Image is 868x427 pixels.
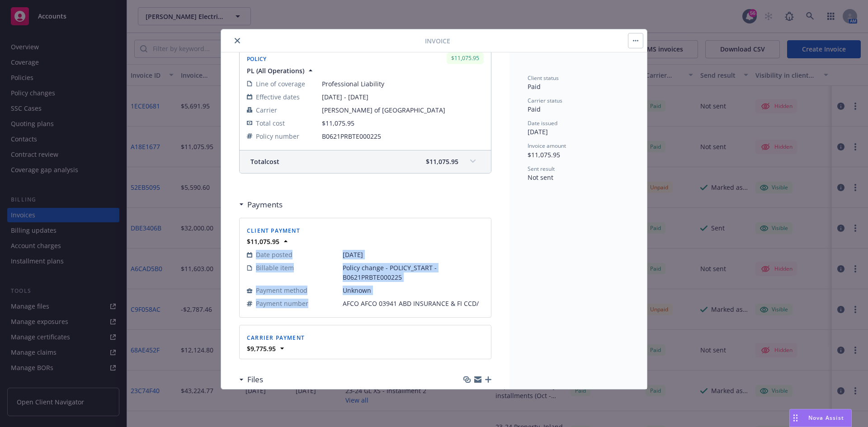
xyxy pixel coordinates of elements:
span: Effective dates [256,92,300,102]
span: Paid [528,82,541,91]
strong: $11,075.95 [247,237,279,246]
button: close [232,35,243,46]
span: Policy number [256,131,299,141]
span: [DATE] - [DATE] [322,92,484,102]
span: Not sent [528,173,553,182]
span: B0621PRBTE000225 [322,131,484,141]
button: PL (All Operations) [247,66,315,75]
span: $11,075.95 [528,150,560,159]
h3: Files [247,374,263,385]
span: Unknown [343,286,484,295]
span: Client status [528,74,559,82]
div: $11,075.95 [447,52,484,64]
div: Payments [239,199,283,211]
span: Paid [528,105,541,113]
span: Policy change - POLICY_START - B0621PRBTE000225 [343,263,484,282]
span: Nova Assist [808,414,844,422]
span: Payment number [256,299,308,308]
span: Client payment [247,227,300,235]
button: Nova Assist [789,409,852,427]
span: Sent result [528,165,555,173]
span: Invoice amount [528,142,566,150]
span: $11,075.95 [322,119,354,127]
span: Date posted [256,250,292,259]
div: Files [239,374,263,385]
h3: Payments [247,199,283,211]
span: Invoice [425,36,450,46]
span: Professional Liability [322,79,484,89]
span: Billable item [256,263,294,272]
span: Date issued [528,119,557,127]
span: Line of coverage [256,79,305,89]
span: $11,075.95 [426,157,458,166]
span: AFCO AFCO 03941 ABD INSURANCE & FI CCD/ [343,299,484,308]
span: [DATE] [343,250,484,259]
span: Carrier [256,105,277,115]
span: [PERSON_NAME] of [GEOGRAPHIC_DATA] [322,105,484,115]
span: Carrier payment [247,334,305,342]
span: PL (All Operations) [247,66,304,75]
span: Total cost [250,157,279,166]
span: Payment method [256,286,307,295]
div: Drag to move [790,409,801,427]
strong: $9,775.95 [247,344,276,353]
div: Totalcost$11,075.95 [240,150,491,173]
span: Total cost [256,118,285,128]
span: [DATE] [528,127,548,136]
span: Policy [247,55,267,63]
span: Carrier status [528,97,562,104]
